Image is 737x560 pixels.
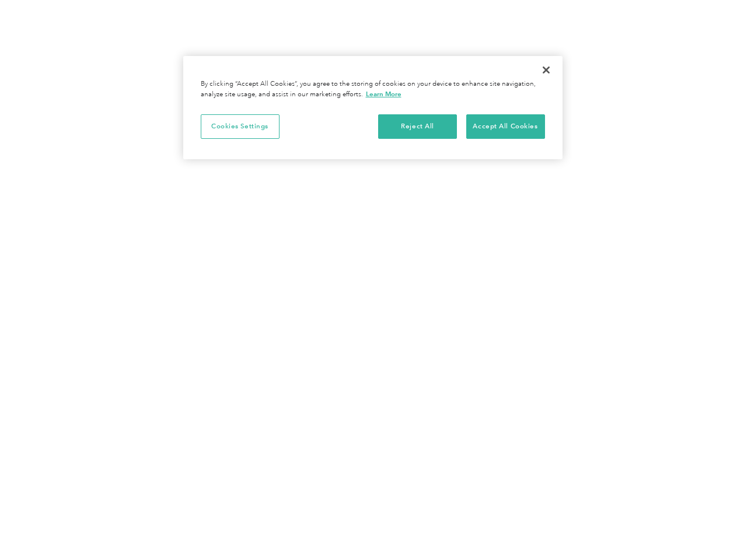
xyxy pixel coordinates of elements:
div: Privacy [183,56,563,159]
button: Accept All Cookies [466,114,545,139]
button: Close [533,57,559,83]
div: By clicking “Accept All Cookies”, you agree to the storing of cookies on your device to enhance s... [201,79,545,100]
div: Cookie banner [183,56,563,159]
a: More information about your privacy, opens in a new tab [366,90,401,98]
button: Reject All [378,114,457,139]
button: Cookies Settings [201,114,280,139]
